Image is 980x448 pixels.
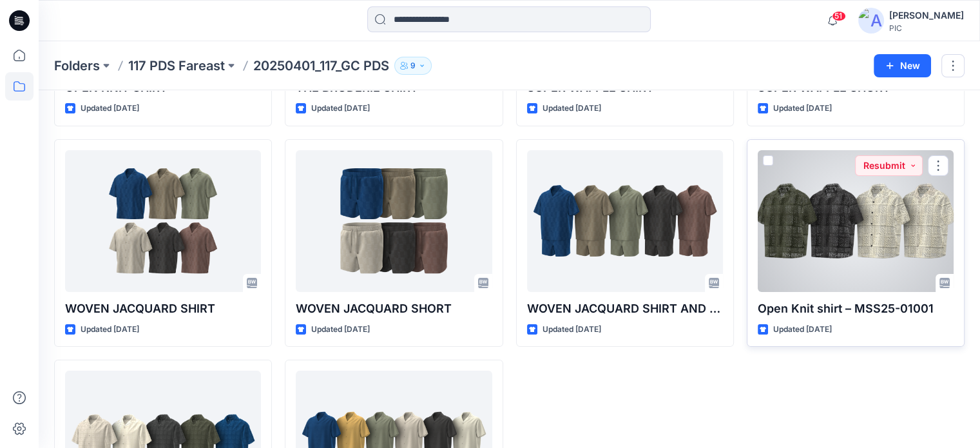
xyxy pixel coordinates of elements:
div: [PERSON_NAME] [889,8,964,23]
p: Updated [DATE] [773,102,832,115]
p: 9 [410,59,416,73]
p: Updated [DATE] [773,323,832,336]
p: Updated [DATE] [311,323,370,336]
p: Updated [DATE] [543,323,601,336]
a: WOVEN JACQUARD SHIRT [65,150,261,292]
span: 51 [832,11,846,21]
p: Open Knit shirt – MSS25-01001 [758,300,954,318]
div: PIC [889,23,964,33]
p: Updated [DATE] [81,102,139,115]
p: Updated [DATE] [81,323,139,336]
p: Updated [DATE] [311,102,370,115]
a: Open Knit shirt – MSS25-01001 [758,150,954,292]
a: WOVEN JACQUARD SHORT [296,150,492,292]
p: Updated [DATE] [543,102,601,115]
a: WOVEN JACQUARD SHIRT AND SHORT - MSS26-01300 & MSS26-04300 [527,150,723,292]
p: WOVEN JACQUARD SHORT [296,300,492,318]
p: WOVEN JACQUARD SHIRT [65,300,261,318]
a: Folders [54,57,100,75]
p: WOVEN JACQUARD SHIRT AND SHORT - MSS26-01300 & MSS26-04300 [527,300,723,318]
img: avatar [858,8,884,34]
button: New [874,54,931,77]
p: 20250401_117_GC PDS [253,57,389,75]
a: 117 PDS Fareast [128,57,225,75]
button: 9 [394,57,432,75]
